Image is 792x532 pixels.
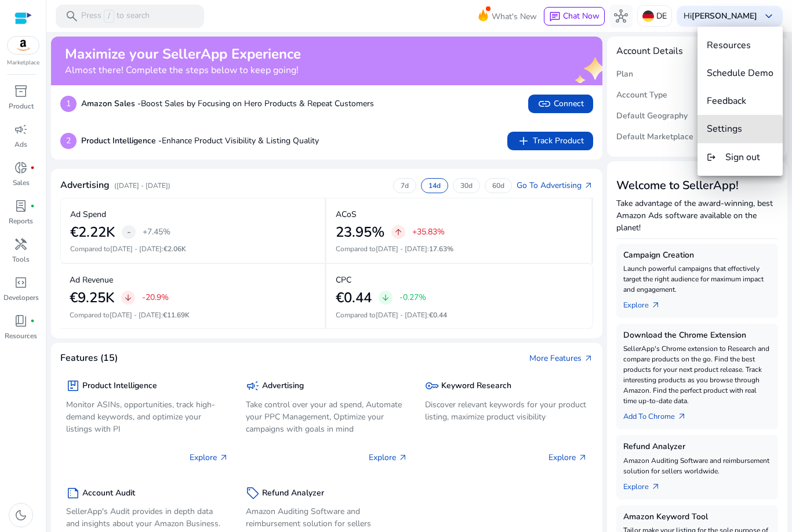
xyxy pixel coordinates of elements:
span: Resources [707,39,751,52]
span: Schedule Demo [707,67,773,79]
span: Sign out [725,151,760,164]
span: Feedback [707,95,746,107]
span: Settings [707,122,742,135]
mat-icon: logout [707,150,716,164]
